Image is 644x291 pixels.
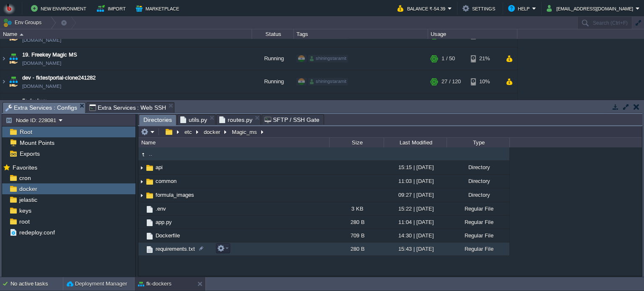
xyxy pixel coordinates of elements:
[18,207,33,214] a: keys
[508,3,532,13] button: Help
[447,229,509,242] div: Regular File
[138,150,148,159] img: AMDAwAAAACH5BAEAAAAALAAAAAABAAEAAAICRAEAOw==
[265,115,319,125] span: SFTP / SSH Gate
[0,70,7,93] img: AMDAwAAAACH5BAEAAAAALAAAAAABAAEAAAICRAEAOw==
[441,47,455,70] div: 1 / 50
[145,191,154,200] img: AMDAwAAAACH5BAEAAAAALAAAAAABAAEAAAICRAEAOw==
[471,93,498,116] div: 50%
[8,47,19,70] img: AMDAwAAAACH5BAEAAAAALAAAAAABAAEAAAICRAEAOw==
[180,115,207,125] span: utils.py
[8,70,19,93] img: AMDAwAAAACH5BAEAAAAALAAAAAABAAEAAAICRAEAOw==
[3,17,44,28] button: Env Groups
[138,175,145,188] img: AMDAwAAAACH5BAEAAAAALAAAAAABAAEAAAICRAEAOw==
[330,138,384,147] div: Size
[22,82,61,90] a: [DOMAIN_NAME]
[145,177,154,186] img: AMDAwAAAACH5BAEAAAAALAAAAAABAAEAAAICRAEAOw==
[18,229,56,236] a: redeploy.conf
[0,93,7,116] img: AMDAwAAAACH5BAEAAAAALAAAAAABAAEAAAICRAEAOw==
[384,138,447,147] div: Last Modified
[428,29,517,39] div: Usage
[3,2,16,15] img: Bitss Techniques
[5,116,59,124] button: Node ID: 228081
[462,3,498,13] button: Settings
[231,128,259,136] button: Magic_ms
[18,218,31,225] a: root
[138,189,145,202] img: AMDAwAAAACH5BAEAAAAALAAAAAABAAEAAAICRAEAOw==
[294,29,428,39] div: Tags
[139,138,329,147] div: Name
[154,191,195,198] a: formula_images
[447,175,509,188] div: Directory
[447,161,509,174] div: Directory
[10,277,63,291] div: No active tasks
[18,196,39,203] a: jelastic
[384,175,447,188] div: 11:03 | [DATE]
[138,161,145,174] img: AMDAwAAAACH5BAEAAAAALAAAAAABAAEAAAICRAEAOw==
[441,70,461,93] div: 27 / 120
[397,3,448,13] button: Balance ₹-54.39
[5,103,77,113] span: Extra Services : Configs
[138,280,171,288] button: fk-dockers
[138,126,642,138] input: Click to enter the path
[18,139,56,147] span: Mount Points
[329,202,384,215] div: 3 KB
[154,164,164,171] a: api
[145,218,154,227] img: AMDAwAAAACH5BAEAAAAALAAAAAABAAEAAAICRAEAOw==
[67,280,127,288] button: Deployment Manager
[308,55,348,62] div: shiningstaramit
[138,242,145,255] img: AMDAwAAAACH5BAEAAAAALAAAAAABAAEAAAICRAEAOw==
[329,242,384,255] div: 280 B
[219,115,252,125] span: routes.py
[384,216,447,229] div: 11:04 | [DATE]
[0,47,7,70] img: AMDAwAAAACH5BAEAAAAALAAAAAABAAEAAAICRAEAOw==
[471,70,498,93] div: 10%
[8,93,19,116] img: AMDAwAAAACH5BAEAAAAALAAAAAABAAEAAAICRAEAOw==
[145,205,154,214] img: AMDAwAAAACH5BAEAAAAALAAAAAABAAEAAAICRAEAOw==
[547,3,636,13] button: [EMAIL_ADDRESS][DOMAIN_NAME]
[1,29,252,39] div: Name
[22,36,61,44] a: [DOMAIN_NAME]
[154,219,173,226] a: app.py
[18,185,39,193] a: docker
[441,93,455,116] div: 9 / 60
[20,33,23,36] img: AMDAwAAAACH5BAEAAAAALAAAAAABAAEAAAICRAEAOw==
[384,229,447,242] div: 14:30 | [DATE]
[18,174,32,182] span: cron
[143,115,172,125] span: Directories
[89,103,166,113] span: Extra Services : Web SSH
[22,51,77,59] a: 19. Freekey Magic MS
[154,178,178,185] a: common
[11,164,39,171] span: Favorites
[252,29,293,39] div: Status
[148,150,153,157] a: ..
[136,3,182,13] button: Marketplace
[18,150,41,157] a: Exports
[18,128,34,136] a: Root
[203,128,222,136] button: docker
[384,188,447,201] div: 09:27 | [DATE]
[384,202,447,215] div: 15:22 | [DATE]
[447,188,509,201] div: Directory
[308,78,348,85] div: shiningstaramit
[145,245,154,254] img: AMDAwAAAACH5BAEAAAAALAAAAAABAAEAAAICRAEAOw==
[447,202,509,215] div: Regular File
[138,229,145,242] img: AMDAwAAAACH5BAEAAAAALAAAAAABAAEAAAICRAEAOw==
[22,74,96,82] a: dev - fktestportal-clone241282
[447,242,509,255] div: Regular File
[177,114,216,125] li: /etc/docker/Magic_ms/api/latex_image_bg/utils.py
[447,138,509,147] div: Type
[31,3,89,13] button: New Environment
[154,205,167,212] span: .env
